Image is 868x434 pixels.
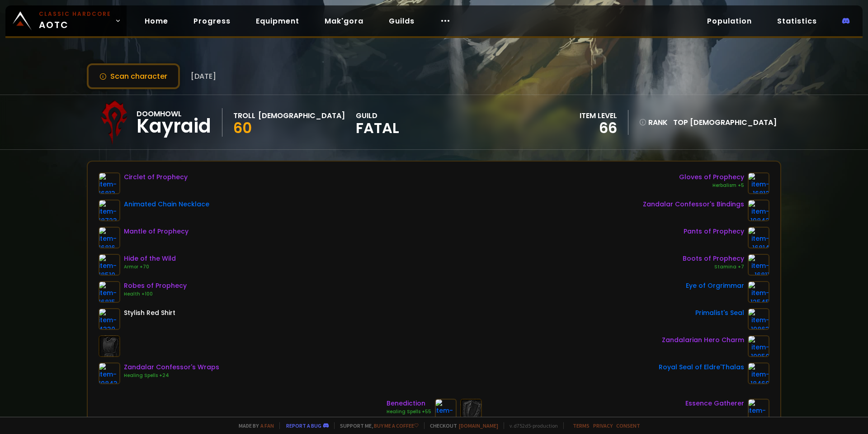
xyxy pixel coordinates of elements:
span: Fatal [356,121,399,135]
div: Benediction [387,399,431,408]
a: Report a bug [286,422,321,429]
div: Royal Seal of Eldre'Thalas [659,362,744,372]
img: item-18608 [435,399,457,420]
div: item level [580,110,617,121]
a: Progress [186,12,238,30]
span: 60 [233,118,252,138]
img: item-16816 [99,227,120,248]
div: Troll [233,110,255,121]
img: item-12545 [748,281,769,303]
div: Zandalar Confessor's Bindings [643,200,744,209]
div: Hide of the Wild [124,254,176,263]
img: item-19435 [748,399,769,420]
a: Equipment [249,12,307,30]
img: item-18469 [748,362,769,384]
a: Classic HardcoreAOTC [5,5,127,36]
img: item-19843 [99,362,120,384]
img: item-16812 [748,172,769,194]
span: v. d752d5 - production [504,422,558,429]
img: item-18723 [99,200,120,221]
div: Mantle of Prophecy [124,227,189,236]
div: Herbalism +5 [679,182,744,189]
a: Statistics [770,12,824,30]
div: Circlet of Prophecy [124,172,188,182]
a: Privacy [593,422,613,429]
span: [DATE] [191,71,216,82]
div: Kayraid [137,119,211,133]
a: [DOMAIN_NAME] [459,422,498,429]
a: Consent [616,422,640,429]
div: Armor +70 [124,263,176,271]
img: item-18510 [99,254,120,276]
div: guild [356,110,399,135]
a: Guilds [382,12,422,30]
div: Zandalar Confessor's Wraps [124,362,219,372]
div: Top [673,117,777,128]
a: Buy me a coffee [374,422,419,429]
span: Made by [233,422,274,429]
div: Eye of Orgrimmar [686,281,744,291]
span: AOTC [39,10,111,32]
span: Support me, [334,422,419,429]
img: item-16811 [748,254,769,276]
img: item-4330 [99,308,120,330]
div: Pants of Prophecy [684,227,744,236]
span: [DEMOGRAPHIC_DATA] [690,117,777,128]
div: rank [639,117,668,128]
div: [DEMOGRAPHIC_DATA] [258,110,345,121]
div: 66 [580,121,617,135]
a: Terms [573,422,590,429]
a: Mak'gora [317,12,371,30]
a: a fan [260,422,274,429]
div: Primalist's Seal [695,308,744,318]
img: item-16815 [99,281,120,303]
div: Essence Gatherer [685,399,744,408]
div: Gloves of Prophecy [679,172,744,182]
div: Doomhowl [137,108,211,119]
img: item-19863 [748,308,769,330]
small: Classic Hardcore [39,10,111,18]
img: item-19950 [748,335,769,357]
div: Stamina +7 [683,263,744,271]
div: Stylish Red Shirt [124,308,175,318]
div: Zandalarian Hero Charm [662,335,744,345]
div: Health +100 [124,291,187,298]
a: Population [700,12,759,30]
div: Healing Spells +55 [387,408,431,415]
a: Home [137,12,175,30]
img: item-16813 [99,172,120,194]
span: Checkout [424,422,498,429]
div: Animated Chain Necklace [124,200,209,209]
button: Scan character [87,63,180,89]
div: Robes of Prophecy [124,281,187,291]
img: item-16814 [748,227,769,248]
div: Boots of Prophecy [683,254,744,263]
img: item-19842 [748,200,769,221]
div: Healing Spells +24 [124,372,219,379]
